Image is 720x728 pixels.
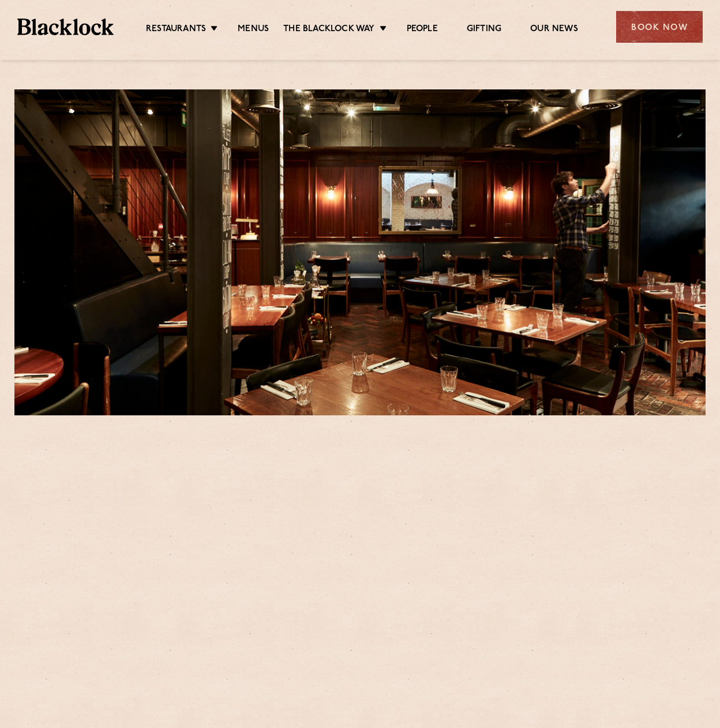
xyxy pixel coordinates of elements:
[146,24,206,36] a: Restaurants
[616,11,703,43] div: Book Now
[238,24,269,36] a: Menus
[530,24,578,36] a: Our News
[467,24,501,36] a: Gifting
[17,18,114,35] img: BL_Textured_Logo-footer-cropped.svg
[283,24,374,36] a: The Blacklock Way
[407,24,438,36] a: People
